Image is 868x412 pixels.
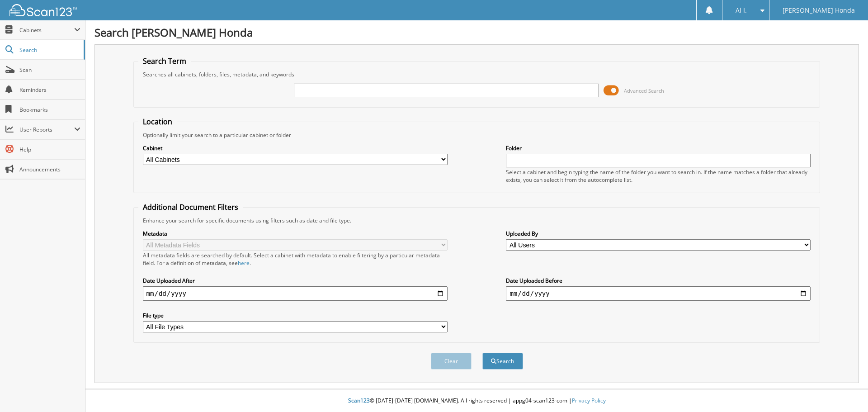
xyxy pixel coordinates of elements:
span: Bookmarks [19,106,80,114]
span: Reminders [19,86,80,94]
label: Date Uploaded After [143,277,448,284]
label: Uploaded By [506,230,811,237]
div: Optionally limit your search to a particular cabinet or folder [138,131,816,139]
button: Clear [431,353,472,369]
a: here [238,259,250,267]
span: Cabinets [19,26,74,34]
button: Search [482,353,523,369]
legend: Location [138,117,177,127]
label: Cabinet [143,144,448,152]
span: Al I. [736,8,747,13]
legend: Search Term [138,56,191,66]
input: start [143,286,448,301]
label: Metadata [143,230,448,237]
label: Folder [506,144,811,152]
label: File type [143,312,448,319]
span: User Reports [19,126,74,133]
img: scan123-logo-white.svg [9,4,77,16]
h1: Search [PERSON_NAME] Honda [94,25,859,40]
input: end [506,286,811,301]
span: Advanced Search [624,87,664,94]
span: [PERSON_NAME] Honda [783,8,855,13]
span: Scan [19,66,80,74]
span: Announcements [19,166,80,173]
label: Date Uploaded Before [506,277,811,284]
div: © [DATE]-[DATE] [DOMAIN_NAME]. All rights reserved | appg04-scan123-com | [85,390,868,412]
div: Searches all cabinets, folders, files, metadata, and keywords [138,71,816,78]
div: All metadata fields are searched by default. Select a cabinet with metadata to enable filtering b... [143,251,448,267]
a: Privacy Policy [572,397,606,404]
span: Help [19,146,80,153]
div: Select a cabinet and begin typing the name of the folder you want to search in. If the name match... [506,168,811,184]
span: Scan123 [348,397,370,404]
span: Search [19,46,79,54]
div: Enhance your search for specific documents using filters such as date and file type. [138,217,816,224]
legend: Additional Document Filters [138,202,243,212]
